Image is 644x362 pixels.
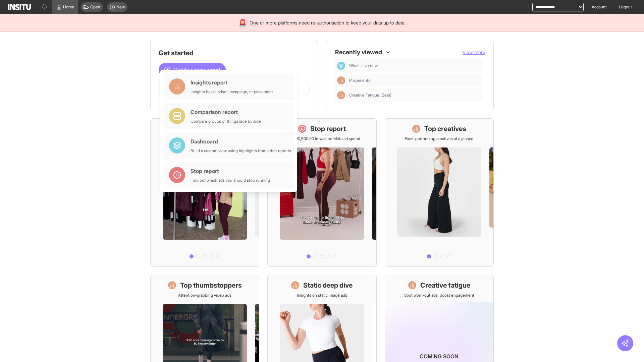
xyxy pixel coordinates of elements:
div: Insights [337,91,345,99]
a: What's live nowSee all active ads instantly [150,118,259,267]
p: Insights on static image ads [297,293,347,298]
button: View more [463,49,485,56]
h1: Stop report [310,124,346,133]
span: What's live now [349,63,378,68]
h1: Top creatives [424,124,466,133]
div: 🚨 [238,18,247,27]
div: Insights report [191,78,273,86]
p: Attention-grabbing video ads [178,293,231,298]
div: Comparison report [191,108,261,116]
p: Best-performing creatives at a glance [405,136,473,141]
div: Find out which ads you should stop running [191,178,270,183]
div: Dashboard [337,62,345,70]
span: Create a new report [173,66,220,74]
span: Open [90,4,100,10]
h1: Top thumbstoppers [180,281,242,290]
span: New [116,4,125,10]
div: Compare groups of things side by side [191,119,261,124]
div: Insights [337,76,345,84]
div: Build a custom view using highlights from other reports [191,148,291,154]
span: Home [63,4,74,10]
h1: Static deep dive [303,281,353,290]
a: Stop reportSave £20,500.90 in wasted Meta ad spend [267,118,376,267]
h1: Get started [159,48,310,58]
span: Placements [349,78,370,83]
span: Placements [349,78,480,83]
div: Stop report [191,167,270,175]
div: Dashboard [191,137,291,145]
span: Creative Fatigue [Beta] [349,93,480,98]
p: Save £20,500.90 in wasted Meta ad spend [283,136,360,141]
span: Creative Fatigue [Beta] [349,93,391,98]
span: View more [463,49,485,55]
img: Logo [8,4,31,10]
span: What's live now [349,63,480,68]
div: Insights by ad, adset, campaign, or placement [191,89,273,95]
span: One or more platforms need re-authorisation to keep your data up to date. [250,19,406,26]
a: Top creativesBest-performing creatives at a glance [385,118,494,267]
button: Create a new report [159,63,226,76]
